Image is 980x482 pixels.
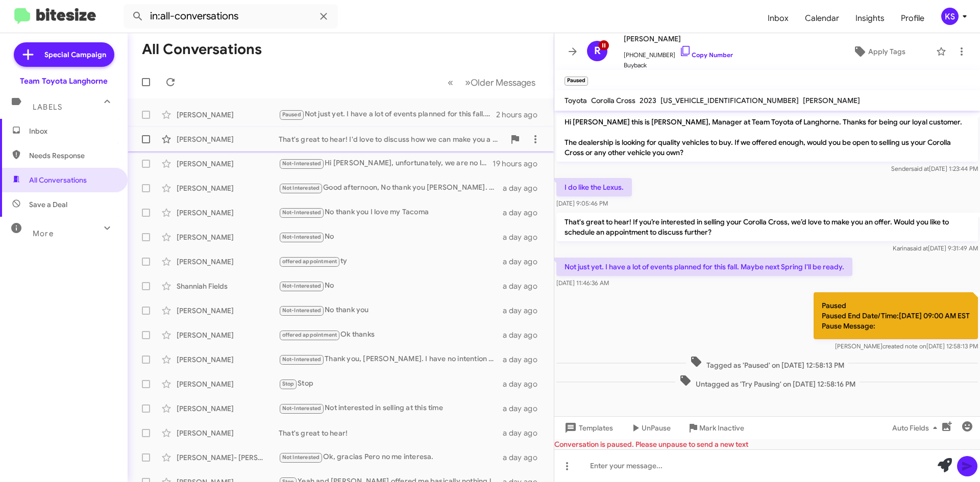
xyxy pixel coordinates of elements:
[279,256,503,267] div: ty
[279,451,503,463] div: Ok, gracias Pero no me interesa.
[679,419,752,437] button: Mark Inactive
[124,4,338,29] input: Search
[282,209,322,216] span: Not-Interested
[891,165,978,172] span: Sender [DATE] 1:23:44 PM
[554,419,621,437] button: Templates
[503,354,546,365] div: a day ago
[911,165,929,172] span: said at
[624,45,733,60] span: [PHONE_NUMBER]
[282,160,322,167] span: Not-Interested
[177,257,279,267] div: [PERSON_NAME]
[279,428,503,438] div: That's great to hear!
[471,77,535,88] span: Older Messages
[279,231,503,243] div: No
[642,419,671,437] span: UnPause
[503,452,546,463] div: a day ago
[282,185,320,191] span: Not Interested
[177,379,279,389] div: [PERSON_NAME]
[282,111,301,118] span: Paused
[556,113,978,162] p: Hi [PERSON_NAME] this is [PERSON_NAME], Manager at Team Toyota of Langhorne. Thanks for being our...
[503,379,546,389] div: a day ago
[442,72,459,93] button: Previous
[279,158,493,169] div: Hi [PERSON_NAME], unfortunately, we are no longer living in the area.
[282,258,337,265] span: offered appointment
[847,4,893,33] a: Insights
[624,33,733,45] span: [PERSON_NAME]
[640,96,656,105] span: 2023
[621,419,679,437] button: UnPause
[465,76,471,89] span: »
[177,232,279,242] div: [PERSON_NAME]
[33,103,62,112] span: Labels
[29,126,116,136] span: Inbox
[29,199,67,210] span: Save a Deal
[29,150,116,161] span: Needs Response
[554,439,980,449] div: Conversation is paused. Please unpause to send a new text
[29,175,87,185] span: All Conversations
[556,178,632,196] p: I do like the Lexus.
[679,51,733,59] a: Copy Number
[14,42,114,67] a: Special Campaign
[177,183,279,193] div: [PERSON_NAME]
[442,72,542,93] nav: Page navigation example
[562,419,613,437] span: Templates
[142,41,262,58] h1: All Conversations
[503,428,546,438] div: a day ago
[282,234,322,240] span: Not-Interested
[826,42,931,61] button: Apply Tags
[503,403,546,414] div: a day ago
[282,283,322,289] span: Not-Interested
[177,159,279,169] div: [PERSON_NAME]
[503,281,546,291] div: a day ago
[503,208,546,218] div: a day ago
[883,342,926,350] span: created note on
[797,4,847,33] span: Calendar
[279,353,503,365] div: Thank you, [PERSON_NAME]. I have no intention of selling my car at present.
[835,342,978,350] span: [PERSON_NAME] [DATE] 12:58:13 PM
[177,330,279,340] div: [PERSON_NAME]
[624,60,733,70] span: Buyback
[803,96,860,105] span: [PERSON_NAME]
[565,96,587,105] span: Toyota
[177,452,279,463] div: [PERSON_NAME]- [PERSON_NAME]
[503,232,546,242] div: a day ago
[459,72,542,93] button: Next
[893,244,978,252] span: Karina [DATE] 9:31:49 AM
[503,257,546,267] div: a day ago
[814,292,978,339] p: Paused Paused End Date/Time:[DATE] 09:00 AM EST Pause Message:
[279,109,496,120] div: Not just yet. I have a lot of events planned for this fall. Maybe next Spring I'll be ready.
[177,428,279,438] div: [PERSON_NAME]
[177,403,279,414] div: [PERSON_NAME]
[279,402,503,414] div: Not interested in selling at this time
[868,42,905,61] span: Apply Tags
[594,43,601,59] span: R
[20,76,108,86] div: Team Toyota Langhorne
[503,330,546,340] div: a day ago
[941,8,959,25] div: KS
[699,419,744,437] span: Mark Inactive
[282,307,322,314] span: Not-Interested
[503,306,546,316] div: a day ago
[675,374,860,389] span: Untagged as 'Try Pausing' on [DATE] 12:58:16 PM
[660,96,799,105] span: [US_VEHICLE_IDENTIFICATION_NUMBER]
[177,110,279,120] div: [PERSON_NAME]
[503,183,546,193] div: a day ago
[910,244,928,252] span: said at
[496,110,546,120] div: 2 hours ago
[448,76,453,89] span: «
[893,4,933,33] a: Profile
[279,182,503,194] div: Good afternoon, No thank you [PERSON_NAME]. Be in touch in a years time maybe for my wife's suv
[556,213,978,241] p: That's great to hear! If you’re interested in selling your Corolla Cross, we’d love to make you a...
[177,134,279,144] div: [PERSON_NAME]
[282,380,295,387] span: Stop
[279,305,503,316] div: No thank you
[884,419,949,437] button: Auto Fields
[892,419,941,437] span: Auto Fields
[493,159,546,169] div: 19 hours ago
[556,199,608,207] span: [DATE] 9:05:46 PM
[177,208,279,218] div: [PERSON_NAME]
[177,354,279,365] div: [PERSON_NAME]
[177,281,279,291] div: Shanniah Fields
